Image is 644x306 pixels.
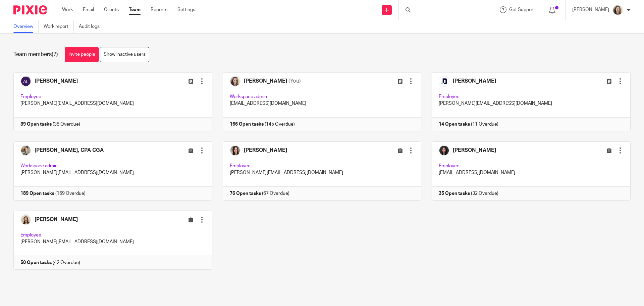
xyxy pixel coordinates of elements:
[62,6,73,13] a: Work
[44,20,74,33] a: Work report
[612,5,623,15] img: IMG_7896.JPG
[52,52,58,57] span: (7)
[509,7,535,12] span: Get Support
[129,6,141,13] a: Team
[79,20,105,33] a: Audit logs
[177,6,195,13] a: Settings
[13,5,47,14] img: Pixie
[83,6,94,13] a: Email
[13,51,58,58] h1: Team members
[13,20,39,33] a: Overview
[572,6,609,13] p: [PERSON_NAME]
[151,6,167,13] a: Reports
[104,6,119,13] a: Clients
[65,47,99,62] a: Invite people
[100,47,149,62] a: Show inactive users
